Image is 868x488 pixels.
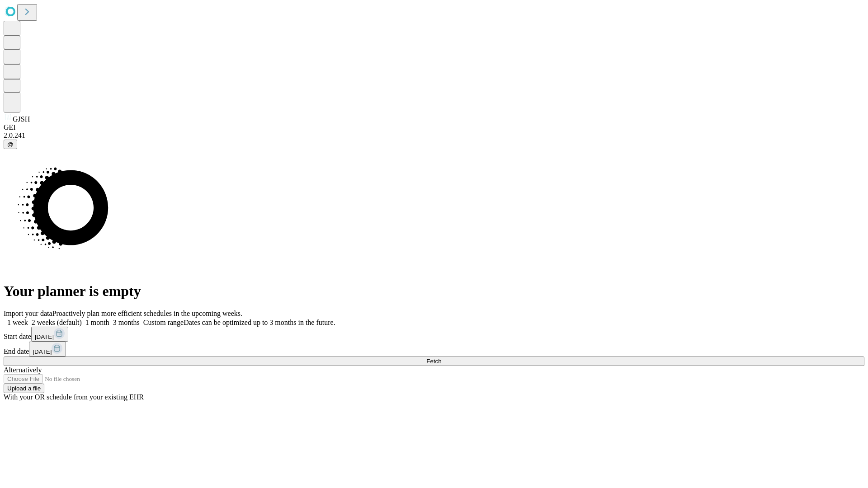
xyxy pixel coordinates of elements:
span: [DATE] [35,333,54,340]
span: 2 weeks (default) [32,319,82,326]
button: [DATE] [31,327,68,342]
button: [DATE] [29,342,66,357]
span: Alternatively [4,366,42,374]
span: Dates can be optimized up to 3 months in the future. [184,319,335,326]
div: End date [4,342,864,357]
div: GEI [4,123,864,131]
span: 3 months [113,319,140,326]
button: Upload a file [4,384,44,393]
span: Proactively plan more efficient schedules in the upcoming weeks. [52,310,242,317]
span: Fetch [426,358,441,365]
span: 1 month [85,319,109,326]
span: GJSH [13,115,30,123]
button: @ [4,140,17,149]
div: Start date [4,327,864,342]
span: @ [7,141,14,148]
span: 1 week [7,319,28,326]
h1: Your planner is empty [4,283,864,300]
span: With your OR schedule from your existing EHR [4,393,144,401]
span: Import your data [4,310,52,317]
button: Fetch [4,357,864,366]
div: 2.0.241 [4,131,864,140]
span: [DATE] [33,348,52,355]
span: Custom range [143,319,184,326]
